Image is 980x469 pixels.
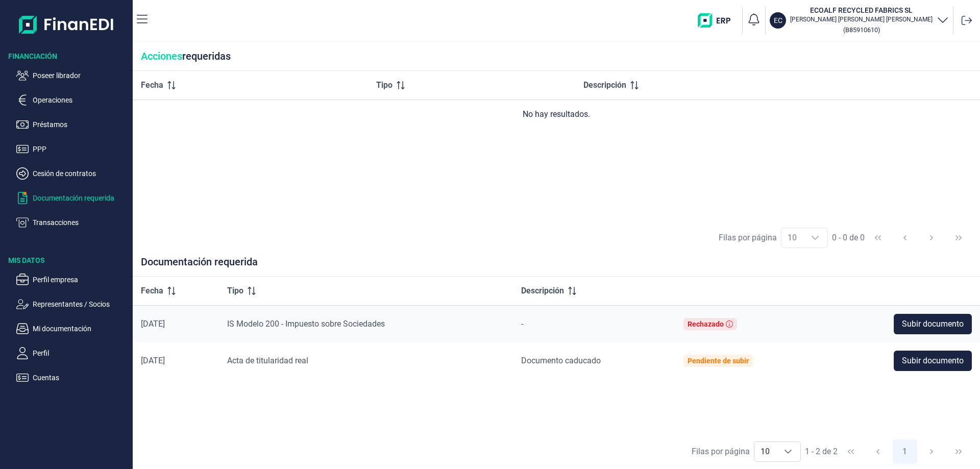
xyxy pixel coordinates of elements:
button: Operaciones [16,94,129,106]
h3: ECOALF RECYCLED FABRICS SL [790,5,933,15]
p: Representantes / Socios [33,298,129,310]
p: Documentación requerida [33,192,129,204]
button: Cesión de contratos [16,167,129,180]
span: Tipo [376,79,393,91]
div: Pendiente de subir [688,357,749,365]
button: First Page [866,226,890,250]
p: Cuentas [33,372,129,384]
div: Filas por página [692,446,750,458]
button: Perfil empresa [16,274,129,286]
button: Perfil [16,347,129,359]
div: [DATE] [141,356,211,366]
button: ECECOALF RECYCLED FABRICS SL[PERSON_NAME] [PERSON_NAME] [PERSON_NAME](B85910610) [770,5,949,36]
div: Choose [776,442,800,461]
p: Perfil [33,347,129,359]
img: erp [698,13,738,28]
button: Préstamos [16,118,129,131]
div: requeridas [133,42,980,71]
span: Descripción [521,285,564,297]
span: 1 - 2 de 2 [805,448,838,456]
div: [DATE] [141,319,211,329]
span: Acta de titularidad real [227,356,308,365]
span: Descripción [583,79,626,91]
p: Operaciones [33,94,129,106]
p: [PERSON_NAME] [PERSON_NAME] [PERSON_NAME] [790,15,933,23]
p: PPP [33,143,129,155]
img: Logo de aplicación [19,8,114,41]
button: Next Page [919,439,944,464]
span: - [521,319,523,329]
button: PPP [16,143,129,155]
span: Subir documento [902,318,964,330]
p: Cesión de contratos [33,167,129,180]
button: Subir documento [894,351,972,371]
button: Cuentas [16,372,129,384]
span: Tipo [227,285,243,297]
div: Rechazado [688,320,724,328]
div: Documentación requerida [133,256,980,277]
button: Mi documentación [16,323,129,335]
p: Transacciones [33,216,129,229]
button: Last Page [946,226,971,250]
p: EC [774,15,782,26]
div: No hay resultados. [141,108,972,120]
button: Page 1 [893,439,917,464]
button: Poseer librador [16,69,129,82]
button: Previous Page [893,226,917,250]
button: Previous Page [866,439,890,464]
span: 10 [754,442,776,461]
button: Documentación requerida [16,192,129,204]
button: Last Page [946,439,971,464]
p: Mi documentación [33,323,129,335]
div: Filas por página [719,232,777,244]
button: Representantes / Socios [16,298,129,310]
p: Perfil empresa [33,274,129,286]
button: First Page [839,439,863,464]
span: Fecha [141,79,163,91]
span: IS Modelo 200 - Impuesto sobre Sociedades [227,319,385,329]
small: Copiar cif [843,26,880,34]
button: Transacciones [16,216,129,229]
button: Subir documento [894,314,972,334]
span: 0 - 0 de 0 [832,234,865,242]
span: Subir documento [902,355,964,367]
div: Choose [803,228,827,248]
p: Préstamos [33,118,129,131]
span: Fecha [141,285,163,297]
p: Poseer librador [33,69,129,82]
span: Documento caducado [521,356,601,365]
span: Acciones [141,50,182,62]
button: Next Page [919,226,944,250]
